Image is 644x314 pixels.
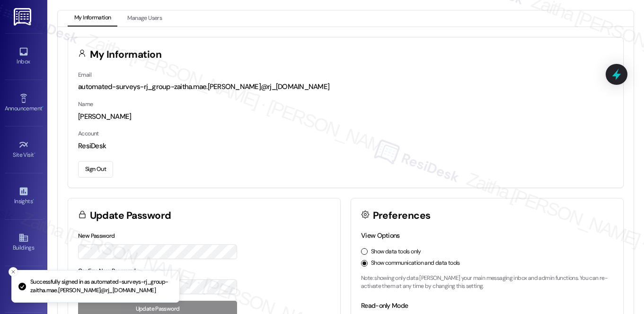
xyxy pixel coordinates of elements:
[33,197,34,203] span: •
[78,141,613,151] div: ResiDesk
[5,230,43,255] a: Buildings
[78,100,93,108] label: Name
[5,44,43,69] a: Inbox
[90,211,171,221] h3: Update Password
[5,137,43,162] a: Site Visit •
[9,267,18,277] button: Close toast
[30,278,172,295] p: Successfully signed in as automated-surveys-rj_group-zaitha.mae.[PERSON_NAME]@rj_[DOMAIN_NAME]
[361,274,613,291] p: Note: showing only data [PERSON_NAME] your main messaging inbox and admin functions. You can re-a...
[78,82,613,92] div: automated-surveys-rj_group-zaitha.mae.[PERSON_NAME]@rj_[DOMAIN_NAME]
[78,161,113,178] button: Sign Out
[361,301,408,310] label: Read-only Mode
[78,232,115,240] label: New Password
[90,50,162,60] h3: My Information
[373,211,431,221] h3: Preferences
[121,10,168,27] button: Manage Users
[78,130,99,137] label: Account
[371,248,421,256] label: Show data tools only
[5,183,43,209] a: Insights •
[68,10,117,27] button: My Information
[5,277,43,302] a: Leads
[42,104,44,110] span: •
[371,259,460,268] label: Show communication and data tools
[361,231,400,240] label: View Options
[78,112,613,122] div: [PERSON_NAME]
[34,150,35,157] span: •
[78,71,91,79] label: Email
[14,8,33,26] img: ResiDesk Logo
